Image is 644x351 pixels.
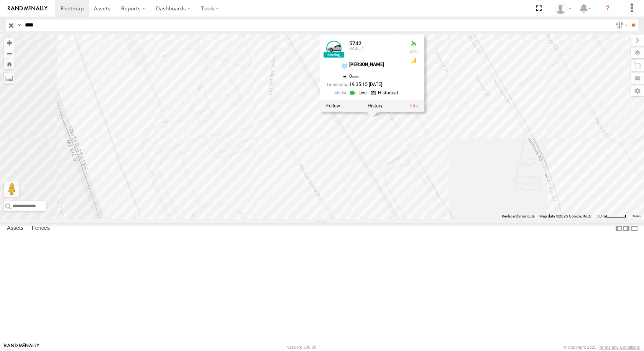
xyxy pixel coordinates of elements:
[371,89,400,96] a: View Historical Media Streams
[539,214,593,218] span: Map data ©2025 Google, INEGI
[631,86,644,96] label: Map Settings
[4,48,15,59] button: Zoom out
[410,103,418,109] a: View Asset Details
[597,214,606,218] span: 50 m
[623,223,630,234] label: Dock Summary Table to the Right
[631,223,638,234] label: Hide Summary Table
[4,59,15,69] button: Zoom Home
[409,41,418,47] div: Valid GPS Fix
[349,89,369,96] a: View Live Media Streams
[615,223,623,234] label: Dock Summary Table to the Left
[632,215,641,218] a: Terms (opens in new tab)
[502,214,535,219] button: Keyboard shortcuts
[3,223,27,234] label: Assets
[613,20,629,31] label: Search Filter Options
[409,57,418,63] div: GSM Signal = 3
[287,345,316,349] div: Version: 306.00
[409,49,418,55] div: No voltage information received from this device.
[326,82,403,87] div: Date/time of location update
[595,214,629,219] button: Map Scale: 50 m per 49 pixels
[599,345,640,349] a: Terms and Conditions
[349,74,359,79] span: 0
[368,103,383,109] label: View Asset History
[349,40,361,46] a: 5742
[326,41,342,56] a: View Asset Details
[16,20,22,31] label: Search Query
[8,6,48,11] img: rand-logo.svg
[326,103,340,109] label: Realtime tracking of Asset
[4,181,19,197] button: Drag Pegman onto the map to open Street View
[601,2,614,15] i: ?
[4,73,15,84] label: Measure
[4,343,39,351] a: Visit our Website
[552,3,574,14] div: MANUEL HERNANDEZ
[4,38,15,48] button: Zoom in
[28,223,54,234] label: Fences
[563,345,640,349] div: © Copyright 2025 -
[349,62,403,67] div: [PERSON_NAME]
[349,46,403,51] div: BASE 7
